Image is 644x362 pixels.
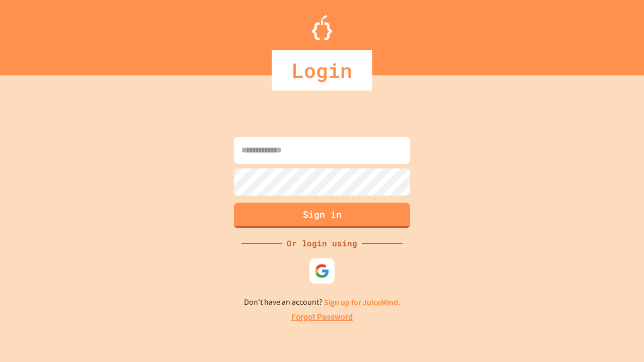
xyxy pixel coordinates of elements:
[291,311,353,323] a: Forgot Password
[560,278,634,321] iframe: chat widget
[312,15,332,40] img: Logo.svg
[234,203,410,228] button: Sign in
[244,296,400,309] p: Don't have an account?
[324,297,400,308] a: Sign up for JuiceMind.
[602,322,634,352] iframe: chat widget
[282,237,362,249] div: Or login using
[272,50,372,90] div: Login
[314,263,330,279] img: google-icon.svg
